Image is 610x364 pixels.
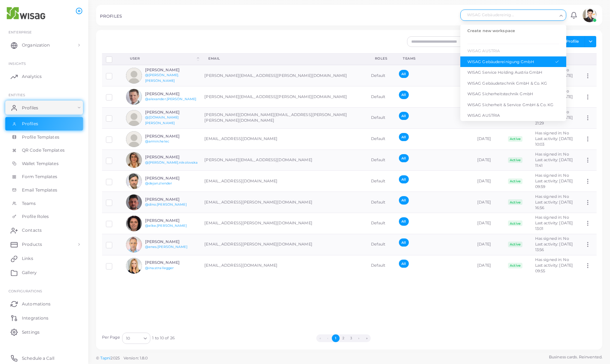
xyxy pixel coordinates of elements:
[5,197,83,210] a: Teams
[355,334,363,342] button: Go to next page
[126,335,130,342] span: 10
[473,86,504,108] td: [DATE]
[145,260,197,265] h6: [PERSON_NAME]
[145,155,198,159] h6: [PERSON_NAME]
[367,192,395,213] td: Default
[535,215,569,220] span: Has signed in: No
[145,68,197,72] h6: [PERSON_NAME]
[399,217,408,225] span: All
[481,56,499,61] div: Created
[22,355,54,362] span: Schedule a Call
[201,128,367,150] td: [EMAIL_ADDRESS][DOMAIN_NAME]
[535,73,573,84] span: Last activity: [DATE] 17:44
[460,10,566,21] div: Search for option
[582,8,597,22] img: avatar
[535,89,569,93] span: Has signed in: No
[5,38,83,52] a: Organization
[5,183,83,197] a: Email Templates
[399,238,408,247] span: All
[145,160,198,164] a: @[PERSON_NAME].nikolovska
[5,157,83,170] a: Wallet Templates
[347,334,355,342] button: Go to page 3
[8,289,42,293] span: Configurations
[508,178,523,184] span: Active
[22,269,37,276] span: Gallery
[22,160,59,167] span: Wallet Templates
[102,53,122,65] th: Row-selection
[473,255,504,276] td: [DATE]
[367,150,395,171] td: Default
[145,134,197,139] h6: [PERSON_NAME]
[208,56,359,61] div: Email
[22,147,65,153] span: QR Code Templates
[535,157,573,168] span: Last activity: [DATE] 11:41
[399,196,408,204] span: All
[131,334,141,342] input: Search for option
[5,325,83,339] a: Settings
[473,213,504,234] td: [DATE]
[201,150,367,171] td: [PERSON_NAME][EMAIL_ADDRESS][DOMAIN_NAME]
[8,93,25,97] span: ENTITIES
[367,213,395,234] td: Default
[22,213,49,220] span: Profile Roles
[517,36,541,47] button: Filters
[375,56,388,61] div: Roles
[22,134,59,140] span: Profile Templates
[464,11,557,19] input: Search for option
[535,220,573,231] span: Last activity: [DATE] 13:01
[22,73,42,80] span: Analytics
[5,266,83,280] a: Gallery
[145,245,187,249] a: @enes.[PERSON_NAME]
[22,187,58,193] span: Email Templates
[6,7,46,20] img: logo
[8,30,32,34] span: Enterprise
[152,335,174,341] span: 1 to 10 of 26
[22,241,42,248] span: Products
[367,107,395,128] td: Default
[8,61,26,66] span: INSIGHTS
[201,171,367,192] td: [EMAIL_ADDRESS][DOMAIN_NAME]
[545,36,585,47] button: Create Profile
[22,227,42,233] span: Contacts
[22,255,33,262] span: Links
[473,107,504,128] td: [DATE]
[508,94,523,99] span: Active
[399,175,408,183] span: All
[145,197,197,202] h6: [PERSON_NAME]
[5,117,83,131] a: Profiles
[124,356,148,360] span: Version: 1.8.0
[175,334,512,342] ul: Pagination
[22,105,38,111] span: Profiles
[22,315,48,321] span: Integrations
[332,334,340,342] button: Go to page 1
[508,115,523,121] span: Active
[473,128,504,150] td: [DATE]
[122,333,150,344] div: Search for option
[363,334,371,342] button: Go to last page
[535,236,569,241] span: Has signed in: No
[201,213,367,234] td: [EMAIL_ADDRESS][PERSON_NAME][DOMAIN_NAME]
[508,242,523,247] span: Active
[201,65,367,86] td: [PERSON_NAME][EMAIL_ADDRESS][PERSON_NAME][DOMAIN_NAME]
[473,171,504,192] td: [DATE]
[5,223,83,237] a: Contacts
[5,69,83,84] a: Analytics
[126,194,142,210] img: avatar
[145,181,172,185] a: @dejan.zlender
[5,251,83,266] a: Links
[535,242,573,252] span: Last activity: [DATE] 13:56
[145,115,179,125] a: @[DOMAIN_NAME][PERSON_NAME]
[5,144,83,157] a: QR Code Templates
[100,14,122,19] h5: PROFILES
[145,92,197,96] h6: [PERSON_NAME]
[5,311,83,325] a: Integrations
[126,89,142,105] img: avatar
[367,86,395,108] td: Default
[22,42,50,48] span: Organization
[535,173,569,178] span: Has signed in: No
[22,200,36,207] span: Teams
[22,329,40,335] span: Settings
[22,174,58,180] span: Form Templates
[145,139,169,143] a: @armin.helec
